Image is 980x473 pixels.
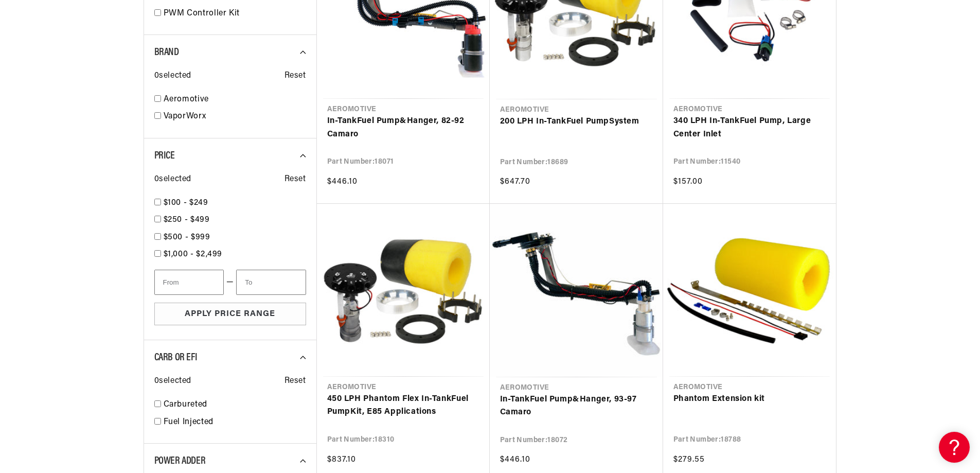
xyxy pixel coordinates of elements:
[164,416,306,429] a: Fuel Injected
[164,7,306,21] a: PWM Controller Kit
[154,353,198,363] span: CARB or EFI
[154,375,191,388] span: 0 selected
[500,115,653,129] a: 200 LPH In-TankFuel PumpSystem
[673,393,826,406] a: Phantom Extension kit
[154,151,175,161] span: Price
[327,115,479,141] a: In-TankFuel Pump&Hanger, 82-92 Camaro
[236,270,306,295] input: To
[164,398,306,412] a: Carbureted
[154,47,179,58] span: Brand
[154,303,306,326] button: Apply Price Range
[284,375,306,388] span: Reset
[327,393,479,419] a: 450 LPH Phantom Flex In-TankFuel PumpKit, E85 Applications
[164,250,223,258] span: $1,000 - $2,499
[154,173,191,186] span: 0 selected
[164,93,306,107] a: Aeromotive
[284,69,306,83] span: Reset
[673,115,826,141] a: 340 LPH In-TankFuel Pump, Large Center Inlet
[164,233,210,241] span: $500 - $999
[154,69,191,83] span: 0 selected
[154,456,206,466] span: Power Adder
[226,276,234,289] span: —
[164,199,208,207] span: $100 - $249
[164,110,306,124] a: VaporWorx
[284,173,306,186] span: Reset
[164,216,210,224] span: $250 - $499
[154,270,224,295] input: From
[500,393,653,419] a: In-TankFuel Pump&Hanger, 93-97 Camaro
